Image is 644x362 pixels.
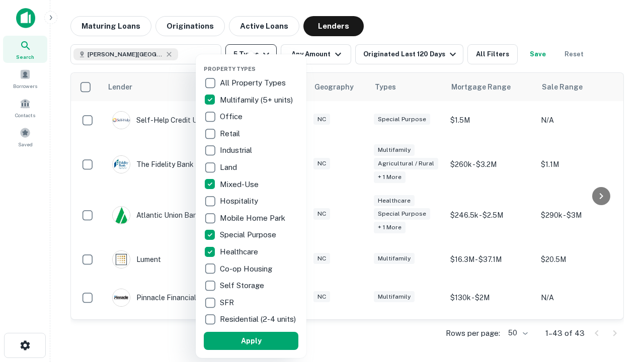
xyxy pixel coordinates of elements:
p: SFR [220,297,236,309]
p: Industrial [220,144,254,156]
p: Mixed-Use [220,178,261,191]
p: All Property Types [220,77,288,89]
span: Property Types [204,66,256,72]
p: Co-op Housing [220,263,274,275]
p: Mobile Home Park [220,212,287,224]
p: Retail [220,128,242,140]
button: Apply [204,332,298,350]
p: Land [220,161,239,173]
p: Multifamily (5+ units) [220,94,295,106]
p: Special Purpose [220,229,278,241]
p: Residential (2-4 units) [220,313,298,325]
p: Self Storage [220,280,266,292]
iframe: Chat Widget [594,249,644,298]
p: Hospitality [220,195,260,207]
p: Healthcare [220,246,260,258]
p: Office [220,111,245,123]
